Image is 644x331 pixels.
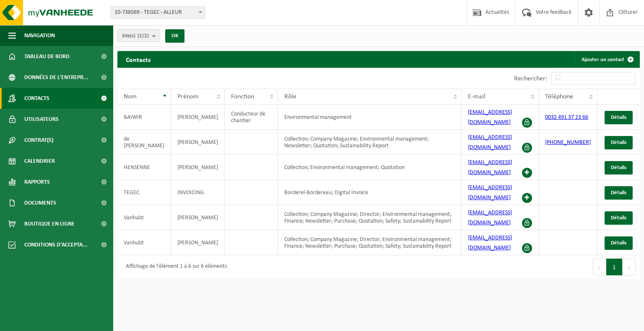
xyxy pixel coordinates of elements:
[117,155,171,180] td: HENSENNE
[611,115,626,120] span: Détails
[545,93,573,100] span: Téléphone
[111,6,205,19] span: 10-738569 - TEGEC - ALLEUR
[545,114,588,121] a: 0032 491 37 23 66
[117,51,159,67] h2: Contacts
[605,211,633,225] a: Détails
[231,93,254,100] span: Fonction
[138,33,149,38] count: (2/2)
[468,235,512,251] a: [EMAIL_ADDRESS][DOMAIN_NAME]
[605,111,633,124] a: Détails
[468,93,486,100] span: E-mail
[611,240,626,246] span: Détails
[24,151,55,172] span: Calendrier
[177,93,199,100] span: Prénom
[171,180,225,205] td: INVOICING
[623,259,636,275] button: Next
[117,230,171,255] td: Vanhulst
[171,105,225,130] td: [PERSON_NAME]
[24,192,56,213] span: Documents
[24,172,50,192] span: Rapports
[24,25,55,46] span: Navigation
[606,259,623,275] button: 1
[468,109,512,126] a: [EMAIL_ADDRESS][DOMAIN_NAME]
[514,75,547,82] label: Rechercher:
[171,155,225,180] td: [PERSON_NAME]
[593,259,606,275] button: Previous
[24,46,70,67] span: Tableau de bord
[468,159,512,176] a: [EMAIL_ADDRESS][DOMAIN_NAME]
[468,134,512,151] a: [EMAIL_ADDRESS][DOMAIN_NAME]
[605,236,633,250] a: Détails
[171,205,225,230] td: [PERSON_NAME]
[278,205,461,230] td: Collection; Company Magazine; Director; Environmental management; Finance; Newsletter; Purchase; ...
[111,7,205,18] span: 10-738569 - TEGEC - ALLEUR
[611,140,626,145] span: Détails
[117,205,171,230] td: Vanhulst
[117,180,171,205] td: TEGEC
[278,155,461,180] td: Collection; Environmental management; Quotation
[468,185,512,201] a: [EMAIL_ADDRESS][DOMAIN_NAME]
[122,259,227,275] div: Affichage de l'élément 1 à 6 sur 6 éléments
[611,165,626,170] span: Détails
[117,130,171,155] td: de [PERSON_NAME]
[611,190,626,195] span: Détails
[225,105,278,130] td: Conducteur de chantier
[605,161,633,174] a: Détails
[24,130,53,151] span: Contrat(s)
[24,109,59,130] span: Utilisateurs
[278,105,461,130] td: Environmental management
[278,230,461,255] td: Collection; Company Magazine; Director; Environmental management; Finance; Newsletter; Purchase; ...
[278,130,461,155] td: Collection; Company Magazine; Environmental management; Newsletter; Quotation; Sustainability Report
[165,29,184,43] button: OK
[284,93,296,100] span: Rôle
[171,130,225,155] td: [PERSON_NAME]
[24,234,88,255] span: Conditions d'accepta...
[171,230,225,255] td: [PERSON_NAME]
[278,180,461,205] td: Borderel-Bordereau; Digital Invoice
[24,88,49,109] span: Contacts
[117,105,171,130] td: BAIWIR
[122,30,149,42] span: Site(s)
[24,67,88,88] span: Données de l'entrepr...
[611,215,626,221] span: Détails
[468,210,512,226] a: [EMAIL_ADDRESS][DOMAIN_NAME]
[575,51,639,68] a: Ajouter un contact
[24,213,75,234] span: Boutique en ligne
[124,93,137,100] span: Nom
[117,29,160,42] button: Site(s)(2/2)
[605,186,633,200] a: Détails
[605,136,633,149] a: Détails
[545,139,591,146] a: [PHONE_NUMBER]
